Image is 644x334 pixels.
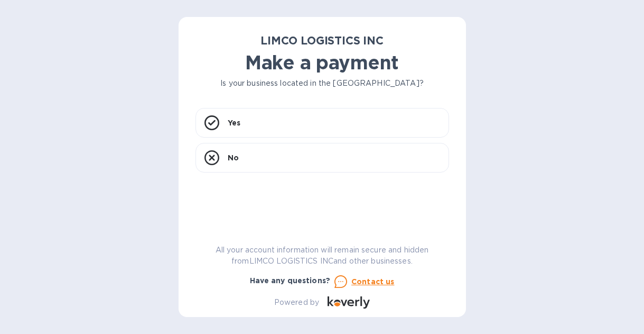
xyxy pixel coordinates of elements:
[195,78,449,89] p: Is your business located in the [GEOGRAPHIC_DATA]?
[195,245,449,267] p: All your account information will remain secure and hidden from LIMCO LOGISTICS INC and other bus...
[274,297,319,308] p: Powered by
[260,34,384,47] b: LIMCO LOGISTICS INC
[228,118,240,128] p: Yes
[228,152,239,163] p: No
[250,276,331,285] b: Have any questions?
[195,51,449,74] h1: Make a payment
[351,277,395,286] u: Contact us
